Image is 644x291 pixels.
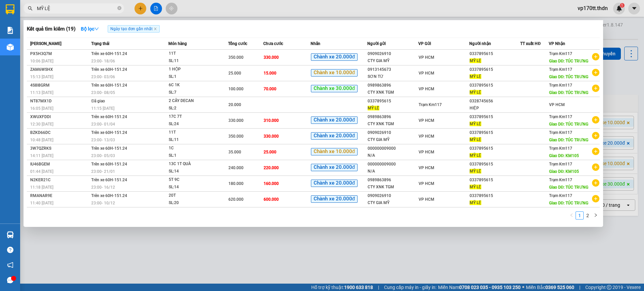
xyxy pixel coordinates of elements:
div: IU46BGEM [30,161,89,168]
span: Chành xe 30.000đ [311,85,358,92]
div: 0337895615 [470,113,520,120]
span: 23:00 - 10/12 [91,201,115,205]
span: MỸ LỆ [470,90,481,95]
span: plus-circle [592,163,599,171]
span: Trên xe 60H-151.24 [91,83,127,88]
span: MỸ LỆ [470,137,481,142]
span: Chành xe 20.000đ [311,180,358,187]
div: 0989863896 [368,82,418,89]
div: SL: 1 [169,73,219,81]
span: 23:00 - 18/06 [91,59,115,63]
span: close-circle [117,5,121,12]
span: MỸ LỆ [470,58,481,63]
div: 000000009000 [368,145,418,152]
div: SL: 7 [169,89,219,96]
img: logo-vxr [6,4,14,14]
span: Đã giao [91,99,105,103]
span: VP HCM [419,118,434,123]
div: N/A [368,152,418,159]
span: Trạm Km117 [549,51,572,56]
span: Chành xe 10.000đ [311,69,358,77]
span: Trên xe 60H-151.24 [91,51,127,56]
div: CTY XNK TGM [368,184,418,191]
span: close [154,27,157,31]
span: 11:40 [DATE] [30,201,53,205]
span: Trên xe 60H-151.24 [91,178,127,182]
span: Giao DĐ: TÚC TRƯNG [549,201,589,205]
div: SL: 1 [169,152,219,159]
span: Trạng thái [91,41,109,46]
div: CTY GIA MỸ [368,57,418,64]
div: SL: 2 [169,105,219,112]
div: 6C 1K [169,82,219,89]
span: 240.000 [228,165,244,170]
div: SL: 11 [169,57,219,65]
span: 180.000 [228,181,244,186]
span: plus-circle [592,195,599,202]
div: 000000009000 [368,161,418,168]
div: CTY XNK TGM [368,89,418,96]
div: 0337895615 [470,161,520,168]
div: N2KER21C [30,177,89,184]
button: left [568,211,576,220]
span: Chành xe 10.000đ [311,148,358,155]
span: 12:30 [DATE] [30,122,53,127]
div: 0337895615 [470,66,520,73]
span: 600.000 [264,197,279,202]
span: Nhãn [311,41,320,46]
div: BZKD66DC [30,129,89,136]
span: Chành xe 20.000đ [311,164,358,171]
span: Giao DĐ: TÚC TRƯNG [549,138,589,142]
div: 11T [169,50,219,57]
span: plus-circle [592,53,599,60]
span: plus-circle [592,69,599,76]
span: MỸ LỆ [470,153,481,158]
div: 20T [169,192,219,199]
span: 15:13 [DATE] [30,75,53,79]
span: MỸ LỆ [470,200,481,205]
div: 0337895615 [470,50,520,57]
span: Giao DĐ: TÚC TRƯNG [549,122,589,127]
span: plus-circle [592,179,599,187]
div: SƠN TỪ [368,73,418,80]
span: plus-circle [592,116,599,124]
div: 0337895615 [470,177,520,184]
span: Trên xe 60H-151.24 [91,114,127,119]
div: 17C 7T [169,113,219,120]
span: VP HCM [419,55,434,60]
button: right [592,211,600,220]
span: 25.000 [264,150,276,154]
li: 2 [584,211,592,220]
span: VP HCM [419,87,434,91]
span: search [28,6,33,11]
div: 0909026910 [368,192,418,199]
span: Chưa cước [263,41,283,46]
span: 20.000 [228,102,241,107]
div: N/A [368,168,418,175]
span: VP HCM [419,197,434,202]
div: 13C 1T QUÀ [169,160,219,168]
span: TT xuất HĐ [520,41,541,46]
span: VP HCM [419,181,434,186]
span: question-circle [7,247,13,253]
span: 330.000 [228,118,244,123]
span: Tổng cước [228,41,247,46]
div: 0337895615 [368,98,418,105]
span: Ngày tạo đơn gần nhất [108,25,160,33]
span: VP Nhận [549,41,565,46]
span: Giao DĐ: TÚC TRƯNG [549,59,589,63]
span: 220.000 [264,165,279,170]
img: solution-icon [7,27,14,34]
span: 330.000 [264,55,279,60]
span: Trạm Km117 [419,102,442,107]
span: Chành xe 20.000đ [311,116,358,124]
div: 0909026910 [368,50,418,57]
span: 70.000 [264,87,276,91]
div: RMANAR9E [30,192,89,199]
button: Bộ lọcdown [75,23,104,34]
span: left [570,213,574,217]
span: Trên xe 60H-151.24 [91,130,127,135]
span: 11:13 [DATE] [30,90,53,95]
span: 23:00 - 01/04 [91,122,115,127]
span: 23:00 - 08/05 [91,90,115,95]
